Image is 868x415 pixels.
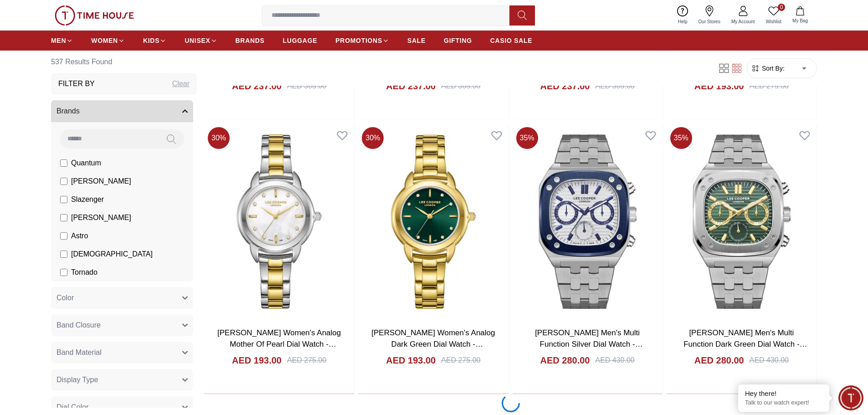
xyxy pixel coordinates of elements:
[71,267,98,278] span: Tornado
[287,81,326,92] div: AED 365.00
[335,36,382,45] span: PROMOTIONS
[56,402,88,413] span: Dial Color
[358,123,508,319] img: Lee Cooper Women's Analog Dark Green Dial Watch - LC08024.170
[143,36,159,45] span: KIDS
[789,17,812,24] span: My Bag
[745,389,822,398] div: Hey there!
[51,314,193,336] button: Band Closure
[71,158,101,169] span: Quantum
[778,4,785,11] span: 0
[407,32,426,49] a: SALE
[287,355,326,366] div: AED 275.00
[694,354,744,367] h4: AED 280.00
[444,36,472,45] span: GIFTING
[232,80,282,92] h4: AED 237.00
[236,32,265,49] a: BRANDS
[185,36,210,45] span: UNISEX
[386,354,436,367] h4: AED 193.00
[56,374,98,385] span: Display Type
[56,347,102,358] span: Band Material
[283,36,318,45] span: LUGGAGE
[71,231,88,241] span: Astro
[371,328,495,360] a: [PERSON_NAME] Women's Analog Dark Green Dial Watch - LC08024.170
[787,5,813,26] button: My Bag
[513,123,663,319] img: Lee Cooper Men's Multi Function Silver Dial Watch - LC08023.390
[694,80,744,92] h4: AED 193.00
[540,80,590,92] h4: AED 237.00
[693,4,726,27] a: Our Stores
[56,106,80,117] span: Brands
[695,18,724,25] span: Our Stores
[516,127,538,149] span: 35 %
[91,36,118,45] span: WOMEN
[838,385,863,410] div: Chat Widget
[91,32,125,49] a: WOMEN
[540,354,590,367] h4: AED 280.00
[60,251,67,258] input: [DEMOGRAPHIC_DATA]
[56,320,101,331] span: Band Closure
[760,4,787,27] a: 0Wishlist
[236,36,265,45] span: BRANDS
[60,196,67,203] input: Slazenger
[362,127,384,149] span: 30 %
[745,399,822,407] p: Talk to our watch expert!
[595,81,634,92] div: AED 365.00
[762,18,785,25] span: Wishlist
[71,176,131,187] span: [PERSON_NAME]
[51,32,73,49] a: MEN
[208,127,230,149] span: 30 %
[60,159,67,167] input: Quantum
[204,123,354,319] img: Lee Cooper Women's Analog Mother Of Pearl Dial Watch - LC08024.220
[56,292,74,303] span: Color
[335,32,389,49] a: PROMOTIONS
[60,232,67,240] input: Astro
[386,80,436,92] h4: AED 237.00
[750,355,789,366] div: AED 430.00
[51,51,197,73] h6: 537 Results Found
[728,18,759,25] span: My Account
[441,355,480,366] div: AED 275.00
[670,127,692,149] span: 35 %
[674,18,691,25] span: Help
[673,4,693,27] a: Help
[750,81,789,92] div: AED 275.00
[60,178,67,185] input: [PERSON_NAME]
[71,194,104,205] span: Slazenger
[51,100,193,122] button: Brands
[490,32,533,49] a: CASIO SALE
[71,212,131,223] span: [PERSON_NAME]
[51,36,66,45] span: MEN
[60,214,67,221] input: [PERSON_NAME]
[60,269,67,276] input: Tornado
[407,36,426,45] span: SALE
[51,342,193,364] button: Band Material
[58,78,95,89] h3: Filter By
[535,328,643,360] a: [PERSON_NAME] Men's Multi Function Silver Dial Watch - LC08023.390
[595,355,634,366] div: AED 430.00
[172,78,190,89] div: Clear
[71,249,153,260] span: [DEMOGRAPHIC_DATA]
[683,328,807,360] a: [PERSON_NAME] Men's Multi Function Dark Green Dial Watch - LC08023.370
[55,5,134,26] img: ...
[751,64,785,73] button: Sort By:
[232,354,282,367] h4: AED 193.00
[217,328,341,360] a: [PERSON_NAME] Women's Analog Mother Of Pearl Dial Watch - LC08024.220
[441,81,480,92] div: AED 365.00
[760,64,785,73] span: Sort By:
[51,369,193,391] button: Display Type
[444,32,472,49] a: GIFTING
[143,32,166,49] a: KIDS
[490,36,533,45] span: CASIO SALE
[51,287,193,309] button: Color
[185,32,217,49] a: UNISEX
[283,32,318,49] a: LUGGAGE
[667,123,817,319] img: Lee Cooper Men's Multi Function Dark Green Dial Watch - LC08023.370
